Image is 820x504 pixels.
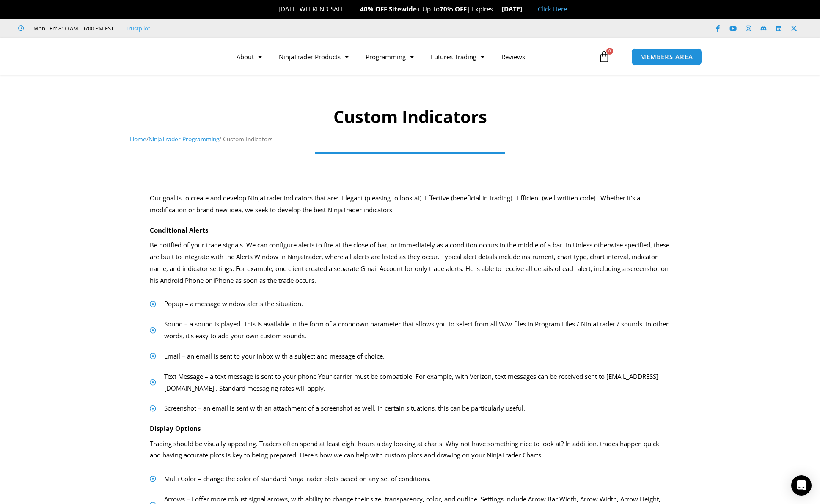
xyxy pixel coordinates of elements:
span: [DATE] WEEKEND SALE + Up To | Expires [271,5,502,13]
a: Home [130,135,146,143]
strong: [DATE] [502,5,529,13]
span: Mon - Fri: 8:00 AM – 6:00 PM EST [31,23,114,33]
span: Text Message – a text message is sent to your phone Your carrier must be compatible. For example,... [162,371,670,394]
p: Trading should be visually appealing. Traders often spend at least eight hours a day looking at c... [150,438,670,462]
a: Reviews [493,47,534,66]
span: MEMBERS AREA [640,54,693,60]
strong: 40% OFF Sitewide [360,5,417,13]
a: MEMBERS AREA [631,48,702,66]
strong: 70% OFF [440,5,467,13]
span: Multi Color – change the color of standard NinjaTrader plots based on any set of conditions. [162,473,431,485]
a: NinjaTrader Products [270,47,357,66]
a: Click Here [538,5,567,13]
span: 0 [606,48,613,55]
a: NinjaTrader Programming [149,135,219,143]
h1: Custom Indicators [130,105,691,129]
span: Screenshot – an email is sent with an attachment of a screenshot as well. In certain situations, ... [162,403,525,414]
span: Email – an email is sent to your inbox with a subject and message of choice. [162,351,385,362]
a: About [228,47,270,66]
strong: Display Options [150,424,201,433]
nav: Menu [228,47,596,66]
img: LogoAI | Affordable Indicators – NinjaTrader [107,41,198,72]
p: Be notified of your trade signals. We can configure alerts to fire at the close of bar, or immedi... [150,239,670,286]
a: Trustpilot [126,23,150,33]
span: Popup – a message window alerts the situation. [162,298,303,310]
a: Programming [357,47,422,66]
img: 🏭 [523,6,529,12]
img: 🛠️ [272,6,278,12]
span: Sound – a sound is played. This is available in the form of a dropdown parameter that allows you ... [162,318,670,342]
nav: Breadcrumb [130,134,691,145]
div: Open Intercom Messenger [791,475,812,496]
img: 🎉 [345,6,351,12]
a: 0 [586,44,623,69]
div: Our goal is to create and develop NinjaTrader indicators that are: Elegant (pleasing to look at).... [150,192,670,216]
img: ⌛ [493,6,500,12]
strong: Conditional Alerts [150,226,208,234]
a: Futures Trading [422,47,493,66]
